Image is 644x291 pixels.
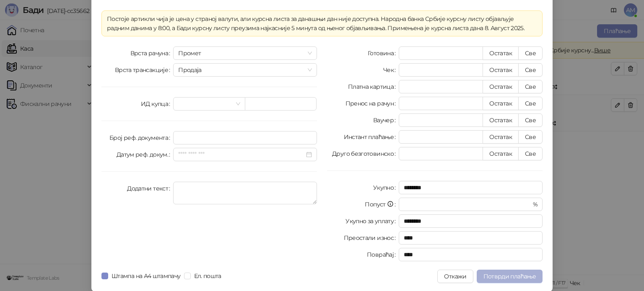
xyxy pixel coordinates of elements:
[383,63,399,77] label: Чек
[483,273,536,280] span: Потврди плаћање
[141,97,173,111] label: ИД купца
[117,148,174,161] label: Датум реф. докум.
[332,147,399,160] label: Друго безготовинско
[518,147,543,160] button: Све
[483,46,519,60] button: Остатак
[518,46,543,60] button: Све
[191,271,225,281] span: Ел. пошта
[348,80,399,93] label: Платна картица
[107,14,537,33] div: Постоје артикли чија је цена у страној валути, али курсна листа за данашњи дан није доступна. Нар...
[115,63,174,77] label: Врста трансакције
[518,97,543,110] button: Све
[130,46,174,60] label: Врста рачуна
[345,97,399,110] label: Пренос на рачун
[344,231,399,245] label: Преостали износ
[367,248,399,261] label: Повраћај
[477,270,543,283] button: Потврди плаћање
[109,131,173,144] label: Број реф. документа
[373,181,399,194] label: Укупно
[404,198,531,211] input: Попуст
[368,46,399,60] label: Готовина
[173,131,317,144] input: Број реф. документа
[173,182,317,204] textarea: Додатни текст
[518,130,543,144] button: Све
[344,130,399,144] label: Инстант плаћање
[518,80,543,93] button: Све
[345,214,399,228] label: Укупно за уплату
[518,63,543,77] button: Све
[483,130,519,144] button: Остатак
[178,47,312,59] span: Промет
[483,147,519,160] button: Остатак
[483,80,519,93] button: Остатак
[483,113,519,127] button: Остатак
[518,113,543,127] button: Све
[365,198,399,211] label: Попуст
[373,113,399,127] label: Ваучер
[108,271,184,281] span: Штампа на А4 штампачу
[178,150,304,159] input: Датум реф. докум.
[178,64,312,76] span: Продаја
[483,97,519,110] button: Остатак
[437,270,473,283] button: Откажи
[127,182,173,195] label: Додатни текст
[483,63,519,77] button: Остатак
